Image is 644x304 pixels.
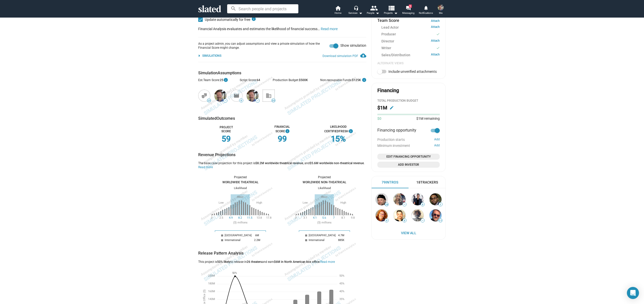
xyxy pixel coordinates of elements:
[423,5,428,10] mat-icon: notifications
[208,297,215,301] div: 140M
[198,152,366,157] div: Revenue Projections
[223,238,253,242] div: International
[296,187,353,190] div: Likelihood
[208,282,215,286] div: 180M
[198,260,335,264] div: This project is to release in and earn .
[339,130,352,133] span: Fresh
[247,216,252,219] div: 11.5
[296,175,353,179] div: Projected
[256,201,262,205] div: High
[381,39,394,44] span: Director
[377,138,405,142] span: Production starts
[364,5,382,16] button: People
[412,193,424,205] img: Andrew de Burgh
[393,209,406,221] img: Greg A...
[434,144,440,148] button: Add
[211,216,213,219] div: 0
[385,203,388,206] span: 28
[266,93,272,99] mat-icon: business_black
[212,180,269,185] div: Worldwide Theatrical
[233,93,239,99] mat-icon: movie_black
[377,162,440,168] button: Open add investor dialog
[348,10,363,16] div: Services
[227,4,298,13] input: Search people and projects
[307,233,337,238] div: [GEOGRAPHIC_DATA]
[198,134,254,144] div: 59
[201,93,207,99] mat-icon: theater_comedy_black
[253,233,262,238] div: 6M
[376,209,388,221] img: Heather Hale
[374,10,380,16] mat-icon: arrow_drop_down
[217,260,230,264] span: 50% likely
[233,221,248,225] div: ($) millions
[436,46,440,50] mat-icon: check
[212,187,269,190] div: Likelihood
[313,216,317,219] div: 4.1
[196,53,221,59] button: toggle Simulations
[220,78,227,82] span: 25
[198,161,366,169] div: The base case projection for this project is , and .
[198,42,321,50] div: As a project admin, you can adjust assumptions and view a private simulation of how the Financial...
[295,216,297,219] div: 0
[257,216,262,219] div: 13.8
[393,193,406,205] img: Aly Edelmann
[362,77,367,83] mat-icon: info
[339,290,344,293] div: 40%
[377,228,440,237] span: View All
[381,46,391,51] span: Writer
[337,238,346,242] div: 885K
[273,78,299,82] span: Production Budget:
[388,4,395,12] mat-icon: view_list
[322,216,326,219] div: 5.6
[317,221,332,225] div: ($) millions
[208,274,215,278] div: 200M
[198,116,235,121] strong: Simulated Outcomes
[348,128,353,135] mat-icon: info
[367,10,379,16] div: People
[212,175,269,179] div: Projected
[402,10,415,16] span: Messaging
[205,18,250,22] span: Update automatically for free
[419,10,433,16] span: Notifications
[272,99,275,102] span: 55
[403,219,406,222] span: 9
[207,99,211,102] span: 25
[389,105,394,110] mat-icon: edit
[381,53,410,57] span: Sales/Distribution
[352,78,361,82] span: $125K
[257,78,260,82] span: 64
[379,154,438,159] span: Edit Financing Opportunity
[377,18,399,23] dt: Team Score
[303,216,307,219] div: 3.1
[412,209,424,221] img: Josh Basili
[223,77,228,83] mat-icon: info
[198,251,366,256] div: Release Pattern Analysis
[341,216,345,219] div: 8.1
[429,209,441,221] img: JP Davidson
[224,99,227,102] span: —
[255,161,303,165] span: $8.2M worldwide theatrical revenue
[399,5,417,16] a: 1Messaging
[198,71,241,75] strong: Simulation Assumptions
[208,290,215,293] div: 160M
[337,233,346,238] div: 4.7M
[388,70,437,74] span: Include unverified attachments
[416,180,438,185] div: 18 Trackers
[627,287,639,299] div: Open Intercom Messenger
[439,219,442,222] span: 11
[416,116,440,120] span: $1M remaining
[214,90,226,102] img: Aaron Thomas Nelson Producer
[202,54,221,58] div: Simulations
[429,193,441,205] img: Dale S. Lewis
[403,203,406,206] span: —
[340,43,366,47] span: Show simulation
[373,228,445,237] a: View All
[335,10,341,16] span: Home
[381,25,399,30] span: Lead Actor
[198,126,254,134] div: Project Score
[307,238,337,242] div: International
[351,216,355,219] div: 9.8
[384,10,398,16] span: Projects
[237,195,244,199] div: Base
[377,104,387,111] h2: $1M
